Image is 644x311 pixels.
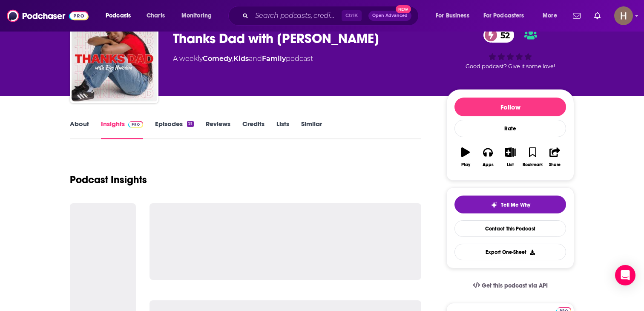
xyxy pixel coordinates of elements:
[436,10,469,22] span: For Business
[521,142,543,173] button: Bookmark
[615,265,635,285] div: Open Intercom Messenger
[70,120,89,139] a: About
[569,9,584,23] a: Show notifications dropdown
[368,11,411,21] button: Open AdvancedNew
[454,196,566,213] button: tell me why sparkleTell Me Why
[544,142,566,173] button: Share
[478,9,537,23] button: open menu
[461,162,470,167] div: Play
[249,55,262,63] span: and
[491,202,497,208] img: tell me why sparkle
[482,282,548,289] span: Get this podcast via API
[446,22,574,75] div: 52Good podcast? Give it some love!
[7,8,89,24] img: Podchaser - Follow, Share and Rate Podcasts
[507,162,514,167] div: List
[454,142,477,173] button: Play
[128,121,143,128] img: Podchaser Pro
[501,202,530,208] span: Tell Me Why
[233,55,249,63] a: Kids
[70,173,147,186] h1: Podcast Insights
[252,9,342,23] input: Search podcasts, credits, & more...
[187,121,194,127] div: 21
[236,6,427,26] div: Search podcasts, credits, & more...
[543,10,557,22] span: More
[301,120,322,139] a: Similar
[499,142,521,173] button: List
[155,120,194,139] a: Episodes21
[430,9,480,23] button: open menu
[203,55,232,63] a: Comedy
[483,162,494,167] div: Apps
[175,9,223,23] button: open menu
[173,54,313,64] div: A weekly podcast
[101,120,143,139] a: InsightsPodchaser Pro
[181,10,212,22] span: Monitoring
[614,6,633,25] img: User Profile
[106,10,131,22] span: Podcasts
[454,244,566,260] button: Export One-Sheet
[614,6,633,25] span: Logged in as hpoole
[614,6,633,25] button: Show profile menu
[477,142,499,173] button: Apps
[492,28,514,43] span: 52
[232,55,233,63] span: ,
[454,120,566,137] div: Rate
[454,98,566,116] button: Follow
[100,9,142,23] button: open menu
[396,5,411,13] span: New
[141,9,170,23] a: Charts
[549,162,561,167] div: Share
[242,120,264,139] a: Credits
[72,16,157,101] img: Thanks Dad with Ego Nwodim
[342,10,362,21] span: Ctrl K
[591,9,604,23] a: Show notifications dropdown
[466,63,555,69] span: Good podcast? Give it some love!
[483,28,514,43] a: 52
[206,120,230,139] a: Reviews
[276,120,289,139] a: Lists
[466,275,555,296] a: Get this podcast via API
[372,14,408,18] span: Open Advanced
[483,10,524,22] span: For Podcasters
[537,9,568,23] button: open menu
[262,55,286,63] a: Family
[454,220,566,237] a: Contact This Podcast
[523,162,543,167] div: Bookmark
[147,10,165,22] span: Charts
